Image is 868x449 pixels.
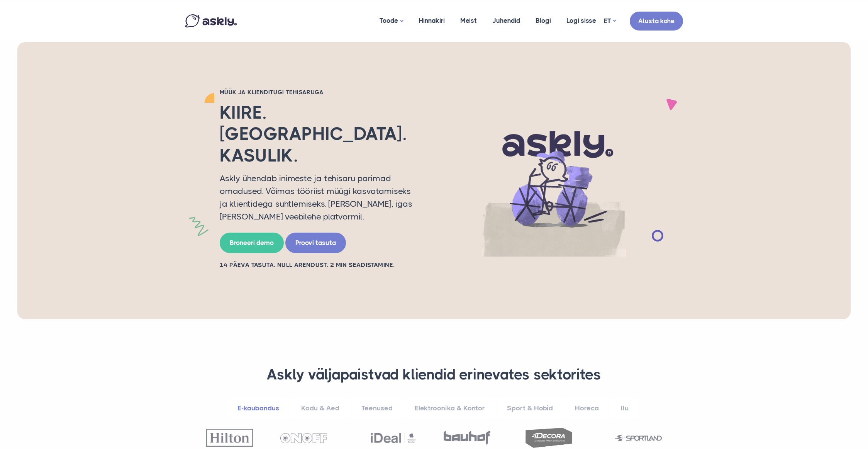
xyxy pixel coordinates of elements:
[432,105,675,257] img: AI multilingual chat
[185,14,237,27] img: Askly
[206,429,253,446] img: Hilton
[405,398,495,419] a: Elektroonika & Kontor
[372,2,411,40] a: Toode
[565,398,609,419] a: Horeca
[528,2,559,39] a: Blogi
[843,385,862,424] iframe: Askly chat
[220,172,420,223] p: Askly ühendab inimeste ja tehisaru parimad omadused. Võimas tööriist müügi kasvatamiseks ja klien...
[291,398,349,419] a: Kodu & Aed
[227,398,289,419] a: E-kaubandus
[285,233,346,253] a: Proovi tasuta
[444,431,490,445] img: Bauhof
[453,2,485,39] a: Meist
[411,2,453,39] a: Hinnakiri
[280,433,327,443] img: OnOff
[604,15,616,27] a: ET
[559,2,604,39] a: Logi sisse
[220,88,420,96] h2: Müük ja klienditugi tehisaruga
[611,398,639,419] a: Ilu
[220,102,420,166] h2: Kiire. [GEOGRAPHIC_DATA]. Kasulik.
[220,261,420,269] h2: 14 PÄEVA TASUTA. NULL ARENDUST. 2 MIN SEADISTAMINE.
[630,12,683,31] a: Alusta kohe
[370,429,417,447] img: Ideal
[195,366,673,384] h3: Askly väljapaistvad kliendid erinevates sektorites
[351,398,403,419] a: Teenused
[220,233,284,253] a: Broneeri demo
[497,398,563,419] a: Sport & Hobid
[485,2,528,39] a: Juhendid
[615,435,661,441] img: Sportland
